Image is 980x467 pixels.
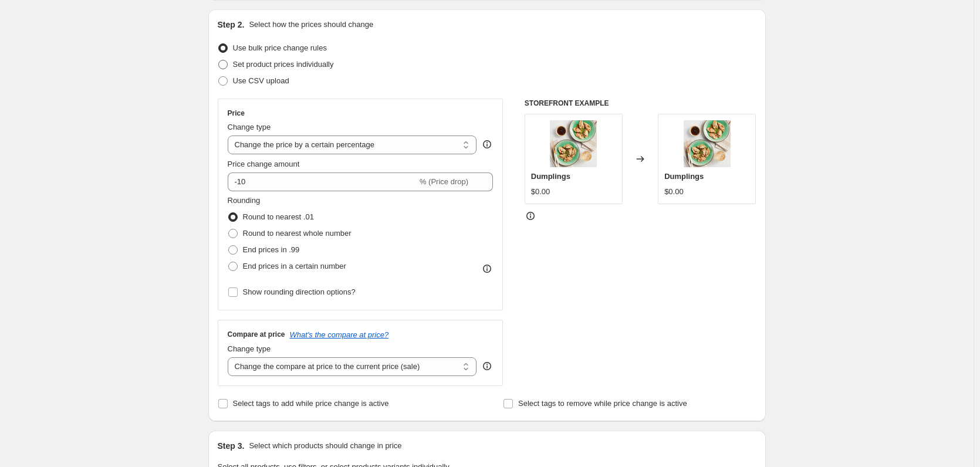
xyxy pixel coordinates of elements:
[249,19,373,31] p: Select how the prices should change
[233,399,389,408] span: Select tags to add while price change is active
[228,196,261,205] span: Rounding
[531,186,550,198] div: $0.00
[233,76,289,85] span: Use CSV upload
[228,330,285,339] h3: Compare at price
[228,123,271,131] span: Change type
[249,440,401,452] p: Select which products should change in price
[233,60,334,69] span: Set product prices individually
[481,138,493,150] div: help
[518,399,687,408] span: Select tags to remove while price change is active
[684,120,731,167] img: dumplings_80x.jpg
[228,109,245,118] h3: Price
[525,99,756,108] h6: STOREFRONT EXAMPLE
[228,344,271,353] span: Change type
[228,160,300,168] span: Price change amount
[218,440,245,452] h2: Step 3.
[243,262,346,270] span: End prices in a certain number
[664,186,684,198] div: $0.00
[550,120,597,167] img: dumplings_80x.jpg
[290,330,389,339] button: What's the compare at price?
[243,212,314,221] span: Round to nearest .01
[420,177,468,186] span: % (Price drop)
[531,172,570,181] span: Dumplings
[481,360,493,372] div: help
[233,43,327,52] span: Use bulk price change rules
[243,245,300,254] span: End prices in .99
[243,287,356,296] span: Show rounding direction options?
[664,172,704,181] span: Dumplings
[228,172,417,191] input: -15
[218,19,245,31] h2: Step 2.
[243,229,352,238] span: Round to nearest whole number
